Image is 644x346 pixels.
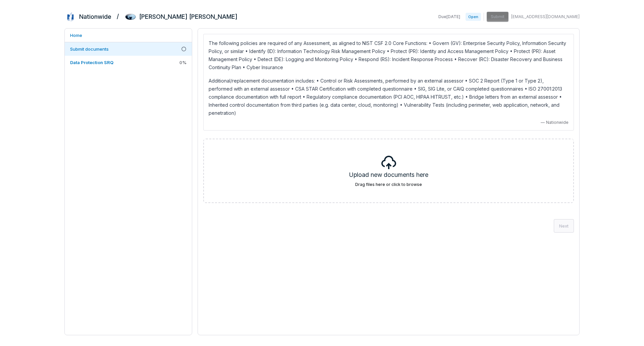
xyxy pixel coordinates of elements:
[139,12,237,21] h2: [PERSON_NAME] [PERSON_NAME]
[546,120,569,125] span: Nationwide
[117,11,119,21] h2: /
[349,170,428,182] h5: Upload new documents here
[355,182,422,187] label: Drag files here or click to browse
[541,120,545,125] span: —
[70,60,113,65] span: Data Protection SRQ
[511,14,580,19] span: [EMAIL_ADDRESS][DOMAIN_NAME]
[65,29,192,42] a: Home
[65,42,192,56] a: Submit documents
[209,77,569,117] p: Additional/replacement documentation includes: • Control or Risk Assessments, performed by an ext...
[79,12,111,21] h2: Nationwide
[209,39,569,71] p: The following policies are required of any Assessment, as aligned to NIST CSF 2.0 Core Functions:...
[179,59,186,65] span: 0 %
[438,14,460,19] span: Due [DATE]
[70,46,109,52] span: Submit documents
[65,56,192,69] a: Data Protection SRQ0%
[466,13,481,21] span: Open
